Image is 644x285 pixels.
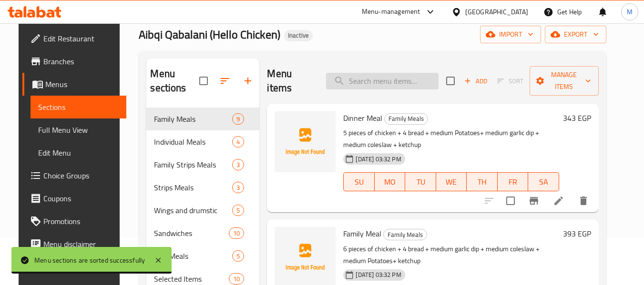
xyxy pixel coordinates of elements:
span: Aibqi Qabalani (Hello Chicken) [139,24,280,45]
button: MO [375,172,405,191]
button: Add [460,74,491,88]
span: [DATE] 03:32 PM [352,270,405,279]
span: Edit Restaurant [43,33,119,44]
span: Inactive [284,31,313,39]
div: Family Meals [383,229,427,240]
div: Sandwiches10 [146,222,259,245]
div: Menu-management [362,6,420,18]
span: export [552,29,599,40]
span: Edit Menu [38,147,119,158]
a: Coupons [22,187,126,210]
a: Edit Restaurant [22,27,126,50]
span: Full Menu View [38,124,119,136]
span: 5 [233,252,244,261]
span: [DATE] 03:32 PM [352,155,405,164]
div: Sandwiches [154,227,229,239]
span: Menu disclaimer [43,238,119,250]
div: Family Meals [384,113,428,125]
div: Menu sections are sorted successfully [34,255,145,265]
span: 10 [229,229,244,238]
input: search [326,73,439,89]
span: WE [440,175,463,189]
a: Promotions [22,210,126,233]
h2: Menu sections [150,67,199,95]
span: Individual Meals [154,136,232,147]
div: items [232,113,244,125]
span: Add [463,76,489,87]
button: Add section [236,69,259,92]
a: Full Menu View [31,118,126,141]
a: Menus [22,73,126,96]
span: 9 [233,115,244,124]
button: TH [467,172,497,191]
button: WE [436,172,467,191]
a: Edit menu item [553,195,564,206]
div: items [229,273,244,285]
h6: 393 EGP [563,227,591,240]
span: TU [409,175,432,189]
p: 5 pieces of chicken + 4 bread + medium Potatoes+ medium garlic dip + medium coleslaw + ketchup [343,127,559,151]
button: FR [498,172,528,191]
span: Wings and drumstic [154,205,232,216]
span: Coupons [43,193,119,204]
div: Strips Meals3 [146,176,259,199]
button: delete [572,189,595,212]
div: Family Meals9 [146,108,259,130]
span: FR [501,175,524,189]
div: Wings and drumstic5 [146,199,259,222]
span: 3 [233,160,244,169]
span: Sections [38,101,119,113]
button: import [480,26,541,43]
span: Family Meals [154,113,232,125]
button: SA [528,172,559,191]
span: TH [470,175,493,189]
span: 3 [233,183,244,192]
div: Individual Meals4 [146,130,259,153]
span: Family Strips Meals [154,159,232,170]
span: 4 [233,138,244,147]
span: Rizo Meals [154,250,232,262]
div: Rizo Meals5 [146,245,259,267]
span: Promotions [43,216,119,227]
span: Family Meal [343,226,381,241]
button: Branch-specific-item [522,189,545,212]
a: Menu disclaimer [22,233,126,256]
span: Family Meals [385,113,428,124]
div: [GEOGRAPHIC_DATA] [465,7,528,17]
a: Branches [22,50,126,73]
span: MO [378,175,401,189]
span: Select to update [501,191,521,211]
span: Sort sections [214,69,236,92]
span: Choice Groups [43,170,119,181]
h6: 343 EGP [563,111,591,125]
button: Manage items [530,66,599,96]
span: SU [348,175,370,189]
span: Manage items [537,69,591,93]
a: Choice Groups [22,164,126,187]
div: items [229,227,244,239]
h2: Menu items [267,67,314,95]
a: Sections [31,96,126,118]
span: 5 [233,206,244,215]
img: Dinner Meal [275,111,336,172]
span: Select all sections [194,71,214,91]
span: Selected Items [154,273,229,285]
span: Strips Meals [154,182,232,193]
span: Select section [440,71,460,91]
span: Dinner Meal [343,111,382,125]
button: SU [343,172,374,191]
div: items [232,250,244,262]
button: export [545,26,606,43]
span: 10 [229,275,244,284]
div: Family Strips Meals3 [146,153,259,176]
div: Inactive [284,30,313,41]
span: Family Meals [384,229,427,240]
span: Branches [43,56,119,67]
span: import [488,29,533,40]
p: 6 pieces of chicken + 4 bread + medium garlic dip + medium coleslaw + medium Potatoes+ ketchup [343,243,559,267]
